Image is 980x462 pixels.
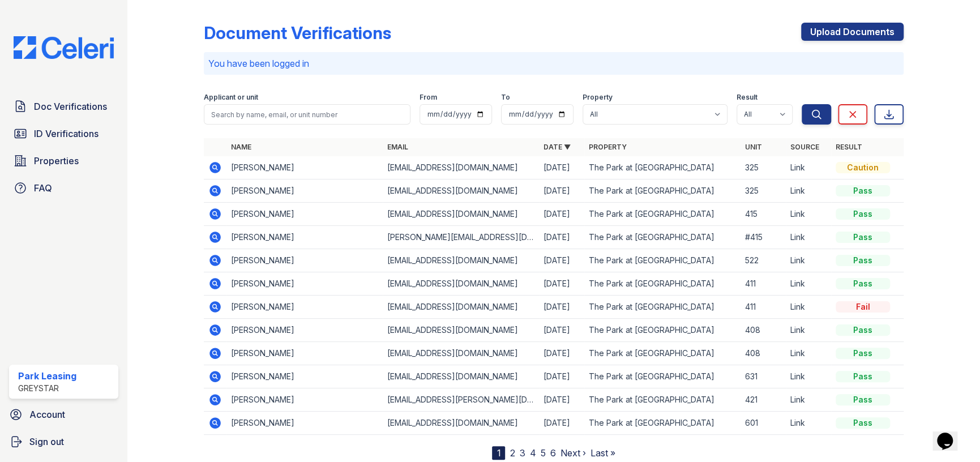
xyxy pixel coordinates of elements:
iframe: chat widget [932,417,969,451]
td: Link [786,388,831,412]
a: Property [589,143,627,151]
td: Link [786,412,831,435]
a: Properties [9,149,118,172]
td: 408 [741,319,786,342]
span: FAQ [34,181,52,195]
td: The Park at [GEOGRAPHIC_DATA] [584,342,741,365]
td: 415 [741,203,786,226]
div: Document Verifications [204,23,391,43]
td: 421 [741,388,786,412]
td: The Park at [GEOGRAPHIC_DATA] [584,296,741,319]
a: Sign out [5,430,123,453]
span: Sign out [29,435,64,448]
td: [PERSON_NAME] [226,319,383,342]
div: Pass [836,278,890,289]
td: [EMAIL_ADDRESS][DOMAIN_NAME] [383,296,539,319]
div: Pass [836,185,890,196]
a: 5 [540,447,545,459]
td: The Park at [GEOGRAPHIC_DATA] [584,412,741,435]
div: Park Leasing [18,369,76,383]
a: Result [836,143,862,151]
td: 631 [741,365,786,388]
span: Doc Verifications [34,100,107,113]
td: Link [786,156,831,179]
td: [EMAIL_ADDRESS][DOMAIN_NAME] [383,272,539,296]
td: [EMAIL_ADDRESS][DOMAIN_NAME] [383,203,539,226]
td: Link [786,342,831,365]
td: [PERSON_NAME] [226,226,383,249]
td: 325 [741,156,786,179]
td: #415 [741,226,786,249]
td: [EMAIL_ADDRESS][DOMAIN_NAME] [383,249,539,272]
td: Link [786,203,831,226]
td: [EMAIL_ADDRESS][DOMAIN_NAME] [383,156,539,179]
img: CE_Logo_Blue-a8612792a0a2168367f1c8372b55b34899dd931a85d93a1a3d3e32e68fde9ad4.png [5,36,123,59]
div: Pass [836,208,890,220]
a: Email [387,143,408,151]
td: Link [786,226,831,249]
td: [EMAIL_ADDRESS][DOMAIN_NAME] [383,342,539,365]
p: You have been logged in [208,57,899,70]
td: [PERSON_NAME] [226,156,383,179]
td: Link [786,179,831,203]
td: The Park at [GEOGRAPHIC_DATA] [584,272,741,296]
a: 2 [510,447,515,459]
td: Link [786,296,831,319]
td: [PERSON_NAME] [226,296,383,319]
label: From [420,93,437,102]
td: 408 [741,342,786,365]
a: Last » [590,447,615,459]
td: [DATE] [539,203,584,226]
td: [DATE] [539,156,584,179]
td: [DATE] [539,249,584,272]
td: [PERSON_NAME] [226,272,383,296]
div: Pass [836,324,890,336]
a: Unit [745,143,762,151]
a: Source [790,143,819,151]
td: Link [786,365,831,388]
td: [PERSON_NAME] [226,388,383,412]
span: ID Verifications [34,127,99,140]
td: The Park at [GEOGRAPHIC_DATA] [584,388,741,412]
td: [DATE] [539,226,584,249]
td: [PERSON_NAME] [226,249,383,272]
td: The Park at [GEOGRAPHIC_DATA] [584,319,741,342]
span: Account [29,408,65,421]
label: Result [737,93,758,102]
a: Name [231,143,251,151]
td: 601 [741,412,786,435]
td: [DATE] [539,319,584,342]
td: The Park at [GEOGRAPHIC_DATA] [584,156,741,179]
a: Upload Documents [801,23,904,41]
td: The Park at [GEOGRAPHIC_DATA] [584,226,741,249]
td: [DATE] [539,412,584,435]
td: [DATE] [539,179,584,203]
div: Pass [836,255,890,266]
td: [PERSON_NAME] [226,179,383,203]
td: The Park at [GEOGRAPHIC_DATA] [584,179,741,203]
td: [PERSON_NAME] [226,342,383,365]
td: [PERSON_NAME] [226,365,383,388]
td: [PERSON_NAME] [226,412,383,435]
a: ID Verifications [9,122,118,145]
div: Caution [836,162,890,173]
a: Next › [560,447,585,459]
div: Fail [836,301,890,313]
td: 522 [741,249,786,272]
td: The Park at [GEOGRAPHIC_DATA] [584,203,741,226]
td: [PERSON_NAME] [226,203,383,226]
a: Account [5,403,123,426]
input: Search by name, email, or unit number [204,104,410,125]
td: Link [786,272,831,296]
div: Greystar [18,383,76,394]
a: Date ▼ [544,143,571,151]
div: Pass [836,417,890,429]
label: Applicant or unit [204,93,258,102]
td: [DATE] [539,272,584,296]
label: Property [583,93,613,102]
div: Pass [836,348,890,359]
td: [EMAIL_ADDRESS][DOMAIN_NAME] [383,365,539,388]
a: 4 [529,447,536,459]
td: [DATE] [539,296,584,319]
